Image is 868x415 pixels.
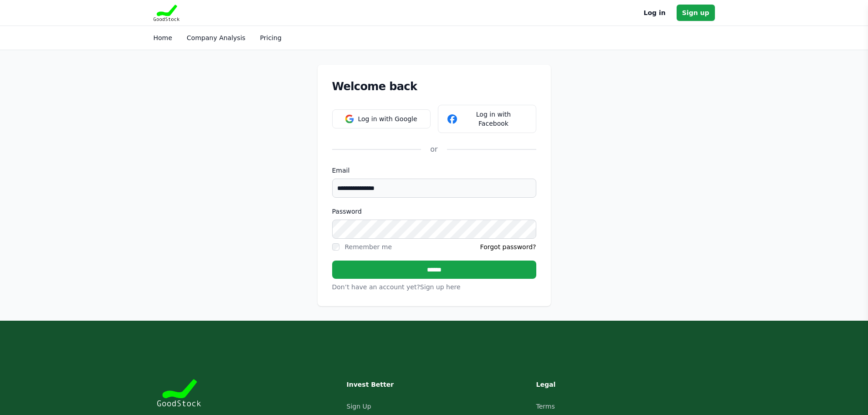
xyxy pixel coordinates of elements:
[421,144,447,155] div: or
[154,34,172,41] a: Home
[420,283,461,291] a: Sign up here
[536,379,616,390] h3: Legal
[332,166,536,175] label: Email
[347,403,371,410] a: Sign Up
[332,207,536,216] label: Password
[157,379,201,406] img: Goodstock Logo
[332,79,536,94] h1: Welcome back
[644,7,666,18] a: Log in
[154,5,180,21] img: Goodstock Logo
[480,242,536,251] a: Forgot password?
[187,34,246,41] a: Company Analysis
[345,243,392,251] label: Remember me
[332,109,431,128] button: Log in with Google
[260,34,282,41] a: Pricing
[347,379,427,390] h3: Invest Better
[438,105,536,133] button: Log in with Facebook
[536,403,555,410] a: Terms
[332,282,536,292] p: Don’t have an account yet?
[677,5,715,21] a: Sign up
